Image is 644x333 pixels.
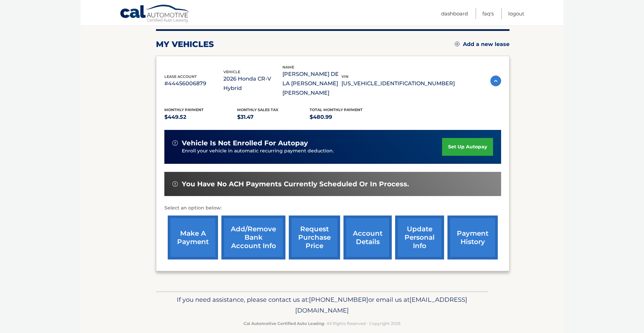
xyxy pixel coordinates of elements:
a: account details [343,216,392,259]
img: alert-white.svg [172,181,178,187]
img: add.svg [455,42,460,46]
p: - All Rights Reserved - Copyright 2025 [160,320,484,327]
a: Add/Remove bank account info [221,216,285,259]
span: Monthly sales Tax [237,107,278,112]
a: make a payment [168,216,218,259]
span: Monthly Payment [164,107,204,112]
p: [PERSON_NAME] DE LA [PERSON_NAME] [PERSON_NAME] [282,69,341,98]
span: name [282,65,294,69]
span: vehicle is not enrolled for autopay [182,139,308,147]
strong: Cal Automotive Certified Auto Leasing [244,321,324,326]
img: alert-white.svg [172,140,178,146]
img: accordion-active.svg [490,76,501,86]
h2: my vehicles [156,39,214,49]
a: request purchase price [289,216,340,259]
p: $449.52 [164,112,237,122]
span: You have no ACH payments currently scheduled or in process. [182,180,409,188]
a: Add a new lease [455,41,509,48]
a: FAQ's [482,8,494,19]
p: Enroll your vehicle in automatic recurring payment deduction. [182,147,442,155]
p: If you need assistance, please contact us at: or email us at [160,294,484,316]
p: 2026 Honda CR-V Hybrid [223,74,282,93]
span: [PHONE_NUMBER] [309,296,368,303]
span: vehicle [223,69,240,74]
p: [US_VEHICLE_IDENTIFICATION_NUMBER] [341,79,455,88]
a: Logout [508,8,524,19]
p: #44456006879 [164,79,223,88]
p: $31.47 [237,112,310,122]
span: [EMAIL_ADDRESS][DOMAIN_NAME] [295,296,467,314]
a: payment history [447,216,498,259]
a: Cal Automotive [120,4,190,24]
span: Total Monthly Payment [310,107,363,112]
span: vin [341,74,348,79]
a: update personal info [395,216,444,259]
span: lease account [164,74,197,79]
p: $480.99 [310,112,382,122]
a: Dashboard [441,8,468,19]
p: Select an option below: [164,204,501,212]
a: set up autopay [442,138,493,156]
